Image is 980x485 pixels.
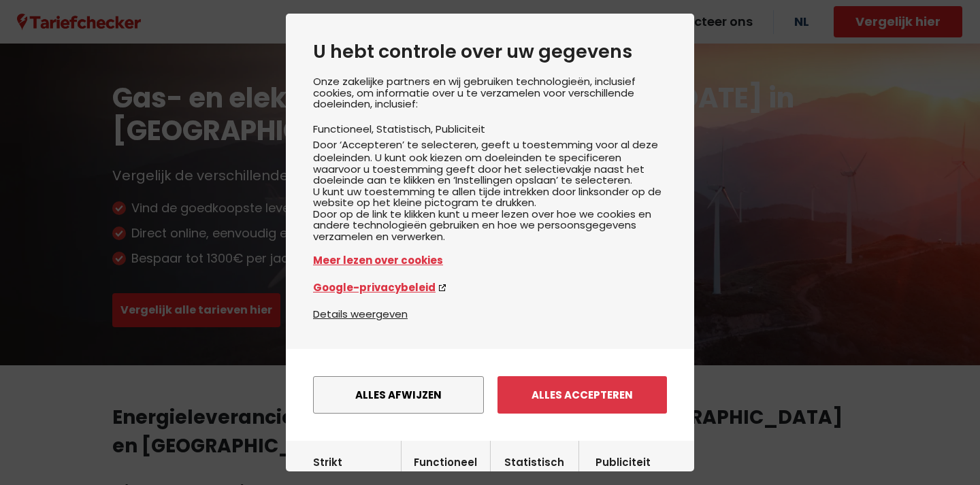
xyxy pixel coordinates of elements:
[313,252,667,268] a: Meer lezen over cookies
[497,376,667,414] button: Alles accepteren
[436,122,485,136] li: Publiciteit
[313,306,408,322] button: Details weergeven
[313,76,667,306] div: Onze zakelijke partners en wij gebruiken technologieën, inclusief cookies, om informatie over u t...
[313,280,667,295] a: Google-privacybeleid
[313,122,376,136] li: Functioneel
[376,122,436,136] li: Statistisch
[313,376,484,414] button: Alles afwijzen
[286,349,694,441] div: menu
[313,41,667,63] h2: U hebt controle over uw gegevens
